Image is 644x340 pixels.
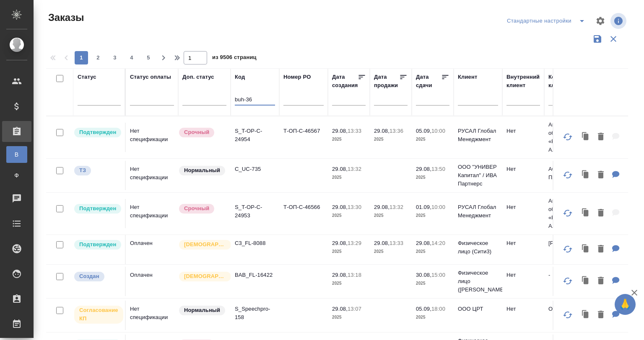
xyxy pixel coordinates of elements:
button: Сбросить фильтры [605,31,621,47]
p: 30.08, [416,272,431,278]
div: Выставляется автоматически, если на указанный объем услуг необходимо больше времени в стандартном... [178,203,226,214]
button: Удалить [594,205,608,222]
button: Сохранить фильтры [589,31,605,47]
p: 29.08, [332,166,348,172]
p: РУСАЛ Глобал Менеджмент [458,203,498,220]
td: Нет спецификации [126,123,178,152]
span: 3 [108,54,122,62]
p: 29.08, [374,128,390,134]
p: 2025 [332,135,366,144]
p: 2025 [374,211,408,220]
p: Срочный [184,128,209,137]
span: Настроить таблицу [590,11,610,31]
button: 4 [125,51,138,64]
div: Клиент [458,73,477,81]
p: 29.08, [332,240,348,246]
span: Посмотреть информацию [610,13,628,29]
div: Выставляет КМ при отправке заказа на расчет верстке (для тикета) или для уточнения сроков на прои... [73,165,121,176]
p: Физическое лицо (Сити3) [458,239,498,256]
p: 2025 [374,247,408,256]
td: Нет спецификации [126,199,178,228]
div: Дата сдачи [416,73,441,90]
p: 2025 [416,247,449,256]
p: 13:33 [390,240,403,246]
p: 2025 [416,173,449,182]
button: 2 [91,51,105,64]
p: C3_FL-8088 [235,239,275,247]
p: - [548,271,589,279]
p: 29.08, [332,306,348,312]
span: В [10,150,23,159]
p: 13:50 [431,166,445,172]
p: Подтвержден [79,240,116,249]
button: Клонировать [578,307,594,324]
p: 13:36 [390,128,403,134]
p: Нормальный [184,166,220,175]
span: Ф [10,171,23,180]
div: Контрагент клиента [548,73,589,90]
button: Обновить [558,305,578,325]
p: ООО "УНИВЕР Капитал" / ИВА Партнерс [458,163,498,188]
p: Акционерное общество «РУССКИЙ АЛЮМИНИ... [548,121,589,154]
p: 2025 [332,279,366,288]
p: Срочный [184,204,209,213]
button: Обновить [558,271,578,291]
p: S_Speechpro-158 [235,305,275,322]
p: 13:30 [348,204,361,210]
div: split button [505,14,590,28]
div: Выставляет КМ после уточнения всех необходимых деталей и получения согласия клиента на запуск. С ... [73,127,121,138]
p: 29.08, [416,240,431,246]
p: 29.08, [332,204,348,210]
p: [DEMOGRAPHIC_DATA] [184,272,226,281]
p: Нет [506,271,540,279]
p: 2025 [332,247,366,256]
p: 2025 [374,135,408,144]
button: 3 [108,51,122,64]
p: 18:00 [431,306,445,312]
p: Подтвержден [79,128,116,137]
p: S_T-OP-C-24953 [235,203,275,220]
div: Статус [78,73,96,81]
span: 2 [91,54,105,62]
p: АО "ИВА ПАРТНЕРС" [548,165,589,182]
button: Удалить [594,307,608,324]
p: 2025 [416,211,449,220]
p: 2025 [332,313,366,322]
p: 05.09, [416,128,431,134]
p: 13:33 [348,128,361,134]
p: 01.09, [416,204,431,210]
div: Внутренний клиент [506,73,540,90]
div: Выставляется автоматически, если на указанный объем услуг необходимо больше времени в стандартном... [178,127,226,138]
p: 2025 [416,135,449,144]
p: 29.08, [332,128,348,134]
p: Нормальный [184,306,220,314]
p: 13:07 [348,306,361,312]
a: В [6,146,27,163]
p: Нет [506,203,540,211]
button: Удалить [594,129,608,146]
a: Ф [6,167,27,184]
span: 🙏 [618,296,632,313]
p: 2025 [416,313,449,322]
p: 05.09, [416,306,431,312]
td: Оплачен [126,235,178,264]
button: Обновить [558,203,578,223]
span: из 9506 страниц [212,52,257,64]
p: 10:00 [431,128,445,134]
p: Нет [506,127,540,135]
td: Т-ОП-С-46566 [279,199,328,228]
p: 13:32 [390,204,403,210]
p: S_T-OP-C-24954 [235,127,275,144]
button: 5 [142,51,155,64]
div: Выставляет КМ после уточнения всех необходимых деталей и получения согласия клиента на запуск. С ... [73,239,121,250]
td: Т-ОП-С-46567 [279,123,328,152]
p: Акционерное общество «РУССКИЙ АЛЮМИНИ... [548,197,589,230]
button: Обновить [558,239,578,259]
p: ТЗ [79,166,86,175]
div: Выставляется автоматически для первых 3 заказов нового контактного лица. Особое внимание [178,239,226,250]
button: 🙏 [615,294,636,315]
span: Заказы [46,11,84,24]
button: Клонировать [578,129,594,146]
p: 2025 [332,173,366,182]
div: Код [235,73,245,81]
